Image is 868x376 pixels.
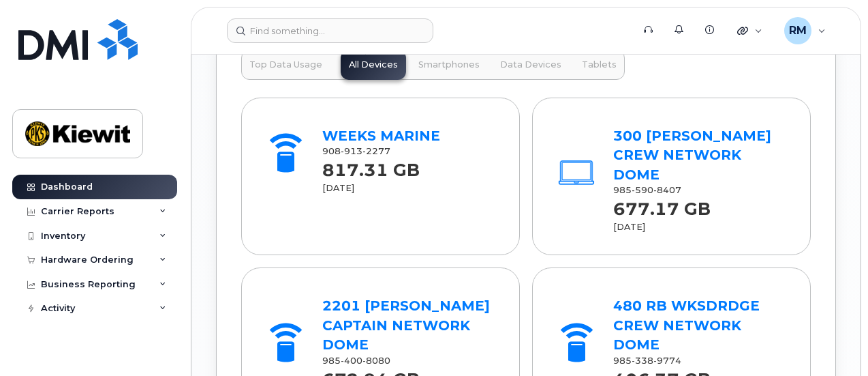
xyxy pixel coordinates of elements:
span: RM [789,23,807,39]
strong: 817.31 GB [322,152,420,180]
span: Smartphones [418,59,480,70]
div: [DATE] [322,182,495,194]
span: Data Devices [500,59,561,70]
strong: 677.17 GB [613,191,711,219]
span: 590 [632,185,653,195]
div: Ryan Mckeever [775,17,835,44]
button: Data Devices [492,50,570,80]
span: 8407 [653,185,681,195]
span: 8080 [362,356,390,366]
div: [DATE] [613,221,786,233]
a: 2201 [PERSON_NAME] CAPTAIN NETWORK DOME [322,298,490,353]
span: 985 [322,356,390,366]
input: Find something... [227,18,433,43]
a: 300 [PERSON_NAME] CREW NETWORK DOME [613,128,771,183]
span: Tablets [582,59,617,70]
a: 480 RB WKSDRDGE CREW NETWORK DOME [613,298,760,353]
span: 338 [632,356,653,366]
iframe: Messenger Launcher [809,317,858,366]
button: Tablets [574,50,625,80]
span: 908 [322,146,390,156]
span: 985 [613,356,681,366]
div: Quicklinks [728,17,772,44]
span: Top Data Usage [249,59,322,70]
span: 400 [341,356,362,366]
span: 913 [341,146,362,156]
a: WEEKS MARINE [322,128,440,144]
button: Smartphones [410,50,488,80]
span: 2277 [362,146,390,156]
button: Top Data Usage [241,50,330,80]
span: 9774 [653,356,681,366]
span: 985 [613,185,681,195]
